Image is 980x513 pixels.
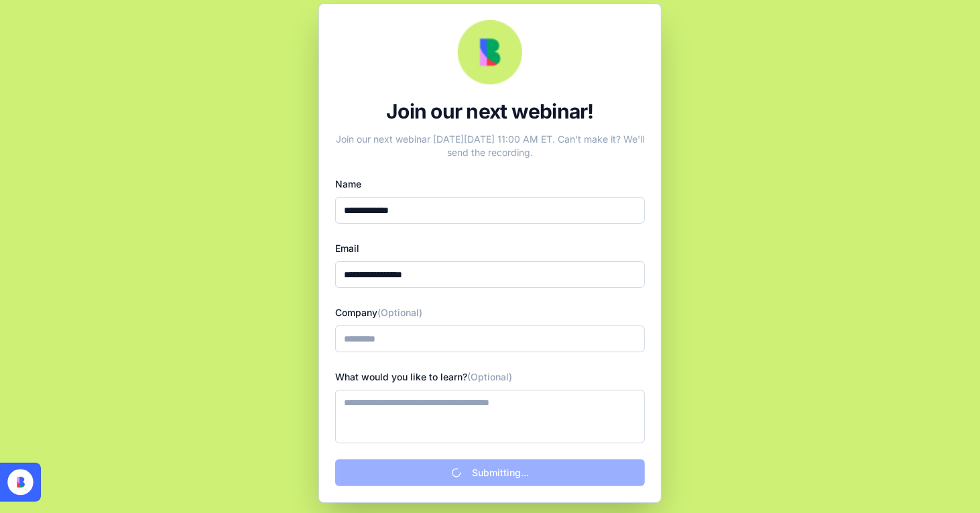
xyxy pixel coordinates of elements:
[467,371,512,382] span: (Optional)
[335,242,359,254] label: Email
[335,99,645,123] div: Join our next webinar!
[335,371,512,382] label: What would you like to learn?
[335,178,361,190] label: Name
[335,127,645,159] div: Join our next webinar [DATE][DATE] 11:00 AM ET. Can't make it? We'll send the recording.
[377,307,422,318] span: (Optional)
[335,307,422,318] label: Company
[458,20,522,84] img: Webinar Logo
